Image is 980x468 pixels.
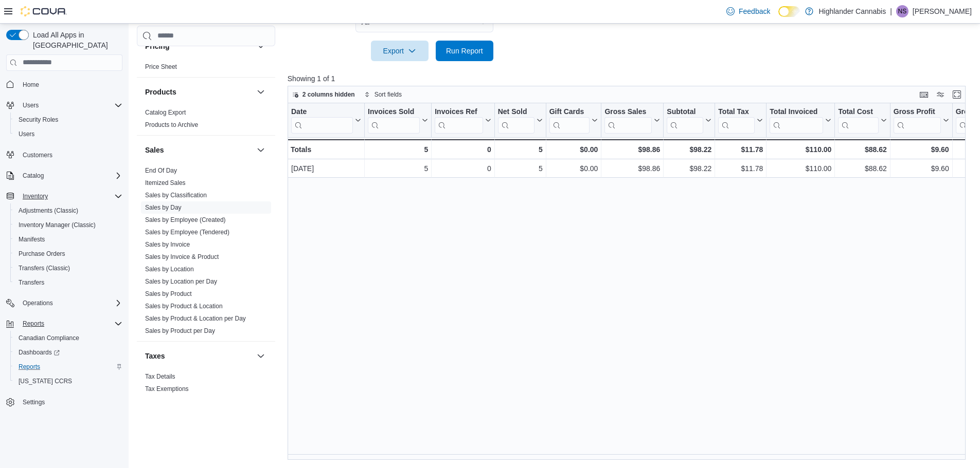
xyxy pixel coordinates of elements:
[718,143,763,156] div: $11.78
[2,98,127,113] button: Users
[145,303,223,310] a: Sales by Product & Location
[145,121,198,128] a: Products to Archive
[145,63,177,71] span: Price Sheet
[14,204,122,217] span: Adjustments (Classic)
[722,1,774,22] a: Feedback
[19,377,72,385] span: [US_STATE] CCRS
[291,107,353,133] div: Date
[896,5,908,17] div: Navneet Singh
[667,107,703,117] div: Subtotal
[291,107,361,133] button: Date
[14,219,100,231] a: Inventory Manager (Classic)
[368,107,420,133] div: Invoices Sold
[497,107,534,117] div: Net Sold
[255,144,267,156] button: Sales
[23,192,48,200] span: Inventory
[10,360,127,374] button: Reports
[145,290,192,298] span: Sales by Product
[255,350,267,362] button: Taxes
[145,265,194,273] span: Sales by Location
[145,277,217,286] span: Sales by Location per Day
[435,107,491,133] button: Invoices Ref
[145,145,253,155] button: Sales
[145,327,215,335] span: Sales by Product per Day
[145,216,226,224] span: Sales by Employee (Created)
[137,61,275,77] div: Pricing
[19,190,122,202] span: Inventory
[934,88,947,101] button: Display options
[291,162,361,175] div: [DATE]
[894,107,941,133] div: Gross Profit
[770,107,823,133] div: Total Invoiced
[19,130,34,138] span: Users
[145,315,246,322] a: Sales by Product & Location per Day
[435,162,491,175] div: 0
[14,361,122,373] span: Reports
[818,5,886,17] p: Highlander Cannabis
[375,90,402,99] span: Sort fields
[19,250,65,258] span: Purchase Orders
[255,86,267,98] button: Products
[2,296,127,310] button: Operations
[435,143,491,156] div: 0
[894,162,949,175] div: $9.60
[145,228,229,236] span: Sales by Employee (Tendered)
[2,395,127,409] button: Settings
[2,169,127,183] button: Catalog
[667,107,711,133] button: Subtotal
[137,370,275,399] div: Taxes
[145,41,169,51] h3: Pricing
[19,99,43,111] button: Users
[14,361,44,373] a: Reports
[19,221,96,229] span: Inventory Manager (Classic)
[913,5,972,17] p: [PERSON_NAME]
[770,107,823,117] div: Total Invoiced
[145,167,177,174] a: End Of Day
[14,248,69,260] a: Purchase Orders
[838,107,878,133] div: Total Cost
[10,374,127,388] button: [US_STATE] CCRS
[604,107,652,117] div: Gross Sales
[838,162,886,175] div: $88.62
[718,162,763,175] div: $11.78
[14,233,49,246] a: Manifests
[14,375,122,387] span: Washington CCRS
[19,170,122,182] span: Catalog
[497,107,534,133] div: Net Sold
[23,81,39,89] span: Home
[288,73,973,84] p: Showing 1 of 1
[145,373,175,380] a: Tax Details
[436,41,493,61] button: Run Report
[145,166,177,175] span: End Of Day
[145,241,190,248] a: Sales by Invoice
[145,41,253,51] button: Pricing
[435,107,483,117] div: Invoices Ref
[291,107,353,117] div: Date
[10,232,127,247] button: Manifests
[368,143,428,156] div: 5
[549,107,598,133] button: Gift Cards
[23,320,44,328] span: Reports
[19,348,60,357] span: Dashboards
[19,99,122,111] span: Users
[6,73,122,437] nav: Complex example
[19,116,58,124] span: Security Roles
[145,87,253,97] button: Products
[23,299,53,307] span: Operations
[14,332,83,344] a: Canadian Compliance
[604,107,660,133] button: Gross Sales
[368,162,428,175] div: 5
[918,88,930,101] button: Keyboard shortcuts
[838,143,886,156] div: $88.62
[2,189,127,203] button: Inventory
[145,351,165,361] h3: Taxes
[19,78,122,91] span: Home
[19,297,57,309] button: Operations
[145,179,186,186] a: Itemized Sales
[604,107,652,133] div: Gross Sales
[739,6,770,16] span: Feedback
[498,162,543,175] div: 5
[10,113,127,127] button: Security Roles
[145,108,186,117] span: Catalog Export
